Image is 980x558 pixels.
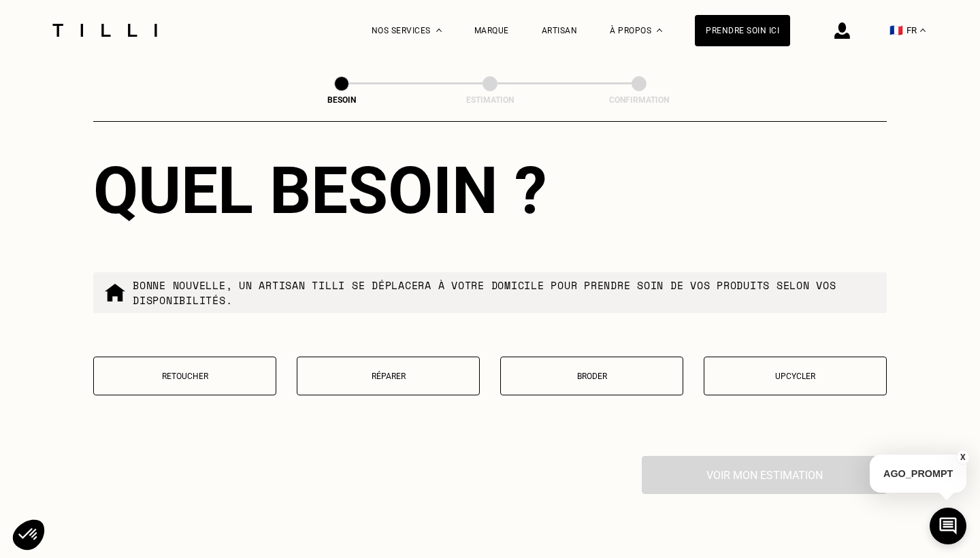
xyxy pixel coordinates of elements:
[695,15,790,46] a: Prendre soin ici
[101,372,269,381] p: Retoucher
[304,372,472,381] p: Réparer
[704,357,887,395] button: Upcycler
[297,357,480,395] button: Réparer
[422,95,558,105] div: Estimation
[834,22,850,39] img: icône connexion
[870,455,966,493] p: AGO_PROMPT
[657,29,662,32] img: Menu déroulant à propos
[133,278,876,308] p: Bonne nouvelle, un artisan tilli se déplacera à votre domicile pour prendre soin de vos produits ...
[474,26,509,35] a: Marque
[436,29,442,32] img: Menu déroulant
[542,26,578,35] a: Artisan
[274,95,410,105] div: Besoin
[500,357,683,395] button: Broder
[508,372,676,381] p: Broder
[571,95,707,105] div: Confirmation
[48,24,162,37] img: Logo du service de couturière Tilli
[956,450,970,465] button: X
[920,29,926,32] img: menu déroulant
[93,152,887,229] div: Quel besoin ?
[104,282,126,303] img: commande à domicile
[889,24,903,37] span: 🇫🇷
[711,372,879,381] p: Upcycler
[93,357,276,395] button: Retoucher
